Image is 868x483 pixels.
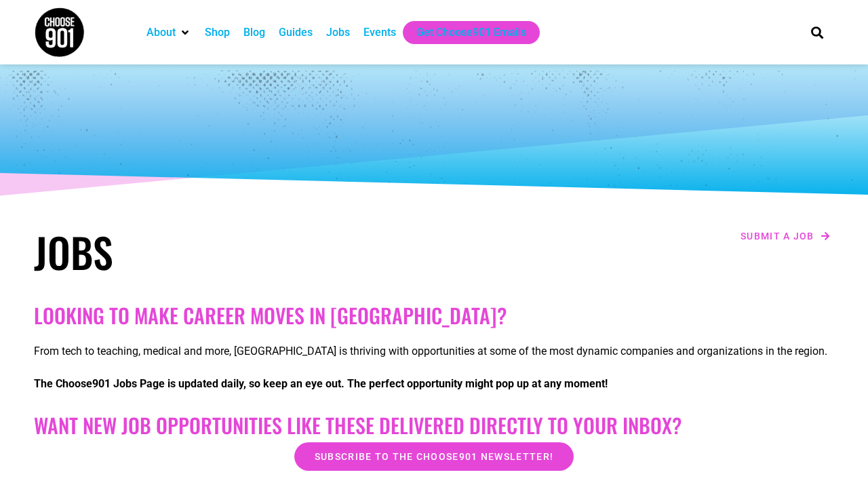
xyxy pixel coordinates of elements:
div: About [140,21,198,44]
a: About [146,24,176,41]
a: Events [363,24,396,41]
p: From tech to teaching, medical and more, [GEOGRAPHIC_DATA] is thriving with opportunities at some... [34,343,834,360]
h1: Jobs [34,227,427,276]
span: Subscribe to the Choose901 newsletter! [315,452,553,461]
strong: The Choose901 Jobs Page is updated daily, so keep an eye out. The perfect opportunity might pop u... [34,377,608,390]
span: Submit a job [741,231,814,241]
a: Submit a job [736,227,834,245]
a: Shop [205,24,230,41]
a: Guides [279,24,313,41]
a: Subscribe to the Choose901 newsletter! [294,442,574,471]
a: Blog [243,24,265,41]
a: Get Choose901 Emails [416,24,526,41]
a: Jobs [326,24,350,41]
nav: Main nav [140,21,788,44]
div: Search [806,21,829,43]
h2: Looking to make career moves in [GEOGRAPHIC_DATA]? [34,303,834,328]
h2: Want New Job Opportunities like these Delivered Directly to your Inbox? [34,413,834,438]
